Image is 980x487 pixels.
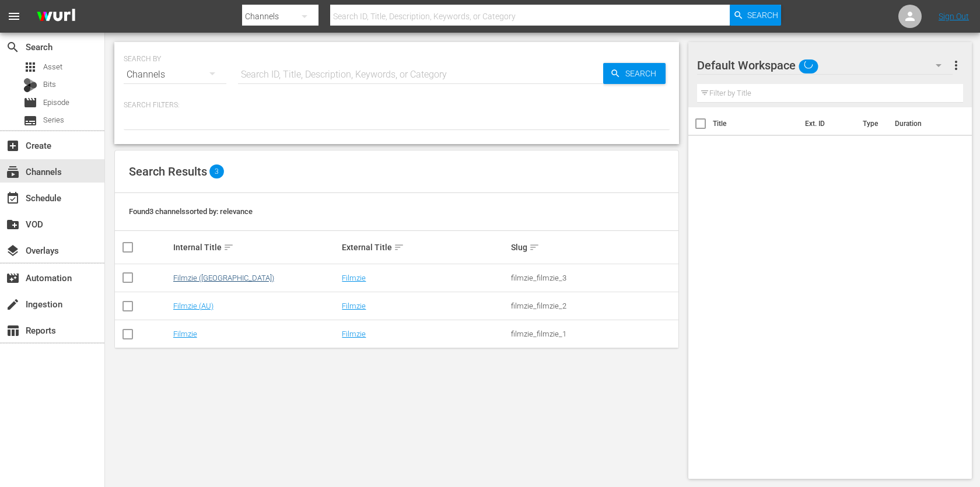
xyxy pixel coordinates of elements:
div: filmzie_filmzie_1 [511,330,677,338]
span: sort [529,242,540,253]
a: Filmzie [342,302,366,310]
span: 3 [209,164,224,178]
span: Search [621,63,666,84]
span: Automation [6,271,20,285]
p: Search Filters: [124,100,670,110]
span: sort [223,242,234,253]
span: VOD [6,218,20,232]
a: Filmzie [342,330,366,338]
div: Internal Title [173,240,339,254]
th: Duration [888,107,958,140]
div: External Title [342,240,508,254]
a: Filmzie [173,330,197,338]
span: Series [43,114,64,126]
a: Filmzie (AU) [173,302,213,310]
span: Asset [43,61,62,73]
a: Sign Out [939,12,969,21]
span: Search [747,5,778,26]
div: Default Workspace [697,49,953,82]
th: Ext. ID [798,107,856,140]
span: Asset [23,60,37,74]
span: Overlays [6,244,20,258]
th: Type [856,107,888,140]
span: Search Results [129,164,207,178]
button: Search [730,5,781,26]
span: Ingestion [6,297,20,311]
span: Series [23,114,37,128]
div: filmzie_filmzie_2 [511,302,677,310]
img: ans4CAIJ8jUAAAAAAAAAAAAAAAAAAAAAAAAgQb4GAAAAAAAAAAAAAAAAAAAAAAAAJMjXAAAAAAAAAAAAAAAAAAAAAAAAgAT5G... [28,3,84,30]
div: Bits [23,78,37,92]
th: Title [713,107,798,140]
span: Search [6,40,20,54]
span: Episode [23,96,37,110]
span: sort [394,242,404,253]
div: Channels [124,58,226,91]
span: Found 3 channels sorted by: relevance [129,207,253,216]
span: Schedule [6,191,20,205]
span: more_vert [949,58,963,72]
span: Channels [6,165,20,179]
button: more_vert [949,51,963,79]
a: Filmzie [342,274,366,282]
div: filmzie_filmzie_3 [511,274,677,282]
a: Filmzie ([GEOGRAPHIC_DATA]) [173,274,274,282]
div: Slug [511,240,677,254]
span: menu [7,9,21,23]
span: Episode [43,97,69,108]
button: Search [603,63,666,84]
span: Create [6,139,20,153]
span: Reports [6,324,20,338]
span: Bits [43,79,56,90]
